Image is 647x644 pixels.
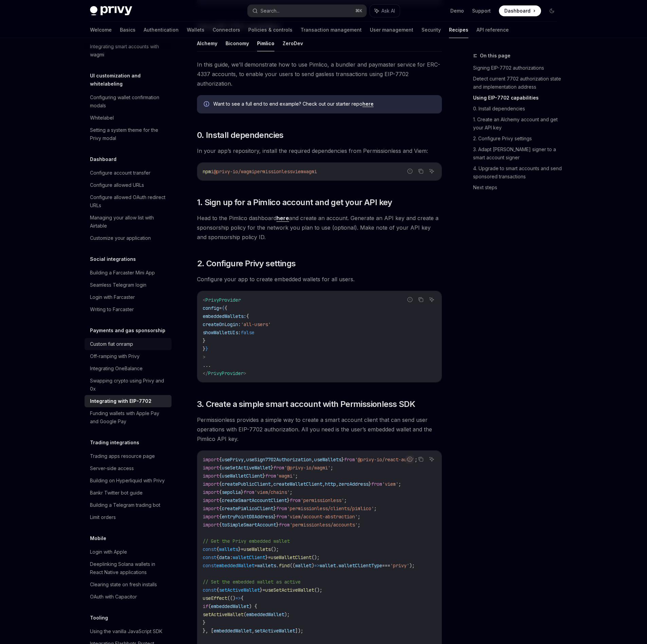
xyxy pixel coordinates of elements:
span: (); [311,554,320,560]
span: 1. Sign up for a Pimlico account and get your API key [197,197,392,208]
span: createOnLogin: [203,321,241,327]
span: ); [409,562,415,569]
span: ; [398,481,401,487]
span: } [271,465,273,471]
div: Integrating OneBalance [90,364,143,373]
span: : [238,329,241,336]
span: 'permissionless' [301,497,344,503]
span: Configure your app to create embedded wallets for all users. [197,274,442,284]
span: ]); [295,628,303,634]
a: Support [472,7,491,14]
button: Report incorrect code [406,295,414,304]
a: Signing EIP-7702 authorizations [473,62,563,73]
a: Security [421,22,441,38]
span: , [252,628,254,634]
span: useSetActiveWallet [265,587,314,593]
span: useWalletClient [271,554,311,560]
span: 'viem' [382,481,398,487]
h5: Trading integrations [90,439,139,447]
div: Integrating with EIP-7702 [90,397,151,405]
span: setActiveWallet [254,628,295,634]
span: } [263,473,265,479]
span: npm [203,168,211,175]
span: ; [358,522,360,528]
span: , [322,481,325,487]
span: . [336,562,339,569]
a: Configure account transfer [85,167,172,179]
span: from [244,489,254,495]
a: Configure allowed OAuth redirect URLs [85,191,172,212]
span: 'privy' [390,562,409,569]
span: useSign7702Authorization [246,457,311,463]
a: Writing to Farcaster [85,303,172,316]
a: Limit orders [85,511,172,523]
a: Recipes [449,22,468,38]
button: Copy the contents from the code block [416,455,425,464]
span: (( [290,562,295,569]
span: 'permissionless/clients/pimlico' [287,505,374,512]
h5: Social integrations [90,255,136,263]
a: Setting a system theme for the Privy modal [85,124,172,144]
span: i [211,168,214,175]
div: Customize your application [90,234,151,242]
span: from [371,481,382,487]
button: ZeroDev [283,35,303,51]
span: ; [415,457,417,463]
span: } [203,338,205,344]
span: 'viem/account-abstraction' [287,514,358,520]
a: here [276,215,289,222]
span: from [290,497,301,503]
div: Deeplinking Solana wallets in React Native applications [90,560,167,576]
span: from [279,522,290,528]
span: { [216,587,219,593]
span: } [273,514,276,520]
span: ; [290,489,292,495]
div: Using the vanilla JavaScript SDK [90,627,162,636]
div: Configure allowed URLs [90,181,144,189]
div: Building a Telegram trading bot [90,501,160,509]
a: Seamless Telegram login [85,279,172,291]
span: import [203,457,219,463]
button: Search...⌘K [248,5,366,17]
span: > [203,354,205,360]
span: Dashboard [504,7,531,14]
span: (() [227,595,235,601]
span: ( [244,611,246,618]
button: Alchemy [197,35,217,51]
span: ) { [249,603,257,609]
span: In this guide, we’ll demonstrate how to use Pimlico, a bundler and paymaster service for ERC-4337... [197,60,442,88]
span: , [244,457,246,463]
span: setActiveWallet [219,587,260,593]
span: embeddedWallet [246,611,284,618]
div: Configuring wallet confirmation modals [90,93,167,110]
a: API reference [477,22,509,38]
span: 'all-users' [241,321,271,327]
a: Configuring wallet confirmation modals [85,91,172,112]
span: { [219,522,222,528]
div: Managing your allow list with Airtable [90,214,167,230]
span: { [246,313,249,319]
a: Customize your application [85,232,172,244]
span: from [344,457,355,463]
a: Funding wallets with Apple Pay and Google Pay [85,407,172,428]
span: import [203,505,219,512]
a: 1. Create an Alchemy account and get your API key [473,114,563,133]
span: wallets [257,562,276,569]
div: Seamless Telegram login [90,281,146,289]
span: 'permissionless/accounts' [290,522,358,528]
a: Using EIP-7702 capabilities [473,92,563,103]
span: wallet [320,562,336,569]
div: Custom fiat onramp [90,340,133,348]
a: Detect current 7702 authorization state and implementation address [473,73,563,92]
span: } [205,346,208,352]
span: } [203,620,205,626]
div: Clearing state on fresh installs [90,580,157,589]
a: Login with Farcaster [85,291,172,303]
span: const [203,554,216,560]
span: '@privy-io/react-auth' [355,457,415,463]
h5: UI customization and whitelabeling [90,72,172,88]
span: { [216,546,219,552]
span: @privy-io/wagmi [214,168,254,175]
div: Off-ramping with Privy [90,352,140,360]
span: } [260,587,263,593]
